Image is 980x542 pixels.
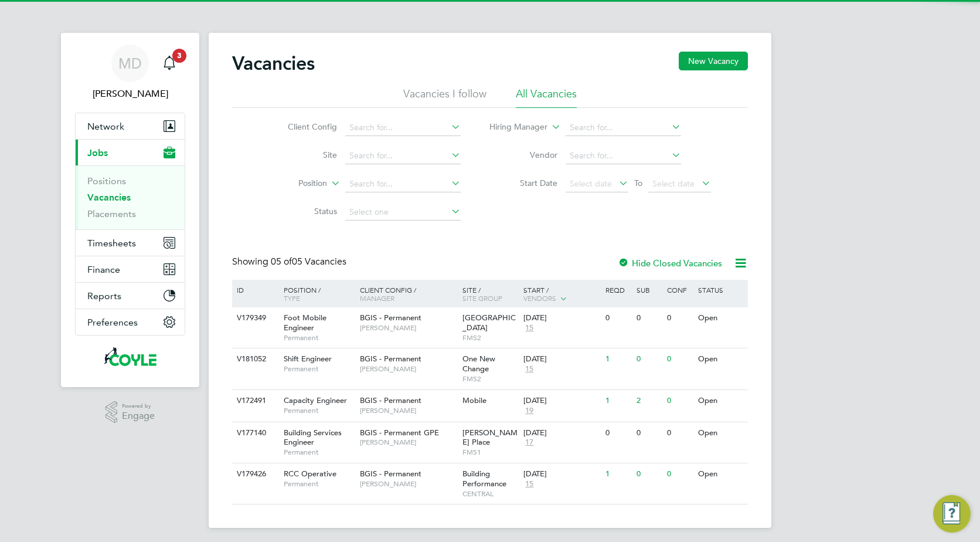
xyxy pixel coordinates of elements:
[360,354,421,364] span: BGIS - Permanent
[652,178,695,189] span: Select date
[480,121,547,133] label: Hiring Manager
[462,448,518,457] span: FMS1
[523,428,600,438] div: [DATE]
[87,147,108,158] span: Jobs
[664,463,695,485] div: 0
[275,280,357,308] div: Position /
[284,469,336,479] span: RCC Operative
[490,178,557,188] label: Start Date
[284,333,354,343] span: Permanent
[566,148,681,164] input: Search for...
[462,428,518,448] span: [PERSON_NAME] Place
[284,479,354,489] span: Permanent
[232,256,349,268] div: Showing
[345,120,461,136] input: Search for...
[933,495,971,533] button: Engage Resource Center
[634,390,664,412] div: 2
[284,428,342,448] span: Building Services Engineer
[603,348,633,370] div: 1
[523,438,535,448] span: 17
[75,347,185,366] a: Go to home page
[403,87,486,108] li: Vacancies I follow
[75,45,185,101] a: MD[PERSON_NAME]
[603,422,633,444] div: 0
[345,148,461,164] input: Search for...
[260,178,327,189] label: Position
[695,422,746,444] div: Open
[87,192,131,203] a: Vacancies
[357,280,460,308] div: Client Config /
[234,390,275,412] div: V172491
[284,406,354,415] span: Permanent
[618,258,722,269] label: Hide Closed Vacancies
[122,411,155,421] span: Engage
[87,290,121,302] span: Reports
[87,317,138,328] span: Preferences
[360,323,457,333] span: [PERSON_NAME]
[523,469,600,479] div: [DATE]
[695,390,746,412] div: Open
[76,309,185,335] button: Preferences
[284,293,300,303] span: Type
[284,395,347,405] span: Capacity Engineer
[523,354,600,364] div: [DATE]
[634,463,664,485] div: 0
[603,307,633,329] div: 0
[232,52,315,75] h2: Vacancies
[603,390,633,412] div: 1
[158,45,181,82] a: 3
[87,208,136,219] a: Placements
[695,307,746,329] div: Open
[76,140,185,165] button: Jobs
[695,348,746,370] div: Open
[106,401,155,424] a: Powered byEngage
[234,348,275,370] div: V181052
[87,175,126,187] a: Positions
[566,120,681,136] input: Search for...
[360,428,439,438] span: BGIS - Permanent GPE
[462,395,486,405] span: Mobile
[76,256,185,282] button: Finance
[271,256,292,267] span: 05 of
[462,489,518,499] span: CENTRAL
[523,313,600,323] div: [DATE]
[122,401,155,411] span: Powered by
[76,165,185,229] div: Jobs
[76,283,185,309] button: Reports
[634,280,664,300] div: Sub
[75,87,185,101] span: Mark Dimbleby
[360,364,457,374] span: [PERSON_NAME]
[695,280,746,300] div: Status
[360,406,457,415] span: [PERSON_NAME]
[634,348,664,370] div: 0
[345,204,461,221] input: Select one
[234,307,275,329] div: V179349
[679,52,748,70] button: New Vacancy
[270,150,337,160] label: Site
[284,448,354,457] span: Permanent
[360,438,457,447] span: [PERSON_NAME]
[271,256,346,267] span: 05 Vacancies
[76,230,185,256] button: Timesheets
[234,463,275,485] div: V179426
[462,333,518,343] span: FMS2
[520,280,603,309] div: Start /
[270,206,337,216] label: Status
[284,354,332,364] span: Shift Engineer
[664,307,695,329] div: 0
[87,121,124,132] span: Network
[460,280,521,308] div: Site /
[61,33,199,387] nav: Main navigation
[570,178,612,189] span: Select date
[523,293,556,303] span: Vendors
[462,374,518,384] span: FMS2
[516,87,577,108] li: All Vacancies
[523,364,535,374] span: 15
[118,56,142,71] span: MD
[234,280,275,300] div: ID
[523,479,535,489] span: 15
[634,422,664,444] div: 0
[87,264,120,275] span: Finance
[270,121,337,132] label: Client Config
[360,395,421,405] span: BGIS - Permanent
